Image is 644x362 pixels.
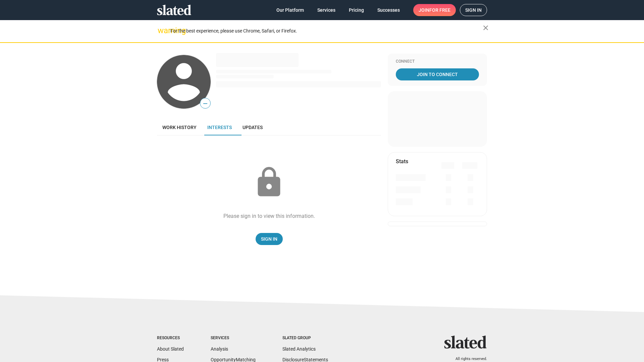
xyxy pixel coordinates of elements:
[465,4,482,16] span: Sign in
[460,4,487,16] a: Sign in
[237,119,268,135] a: Updates
[413,4,456,16] a: Joinfor free
[202,119,237,135] a: Interests
[343,4,369,16] a: Pricing
[252,166,286,199] mat-icon: lock
[256,233,283,245] a: Sign In
[162,125,197,130] span: Work history
[223,213,315,220] div: Please sign in to view this information.
[429,4,450,16] span: for free
[157,346,184,352] a: About Slated
[211,346,228,352] a: Analysis
[482,24,490,32] mat-icon: close
[312,4,341,16] a: Services
[170,26,483,36] div: For the best experience, please use Chrome, Safari, or Firefox.
[396,59,479,64] div: Connect
[271,4,309,16] a: Our Platform
[282,336,328,341] div: Slated Group
[261,233,277,245] span: Sign In
[396,68,479,80] a: Join To Connect
[372,4,405,16] a: Successes
[158,26,166,35] mat-icon: warning
[317,4,335,16] span: Services
[157,119,202,135] a: Work history
[157,336,184,341] div: Resources
[207,125,232,130] span: Interests
[419,4,450,16] span: Join
[243,125,263,130] span: Updates
[397,68,478,80] span: Join To Connect
[211,336,256,341] div: Services
[200,99,210,108] span: —
[349,4,364,16] span: Pricing
[276,4,304,16] span: Our Platform
[282,346,316,352] a: Slated Analytics
[396,158,408,165] mat-card-title: Stats
[377,4,400,16] span: Successes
